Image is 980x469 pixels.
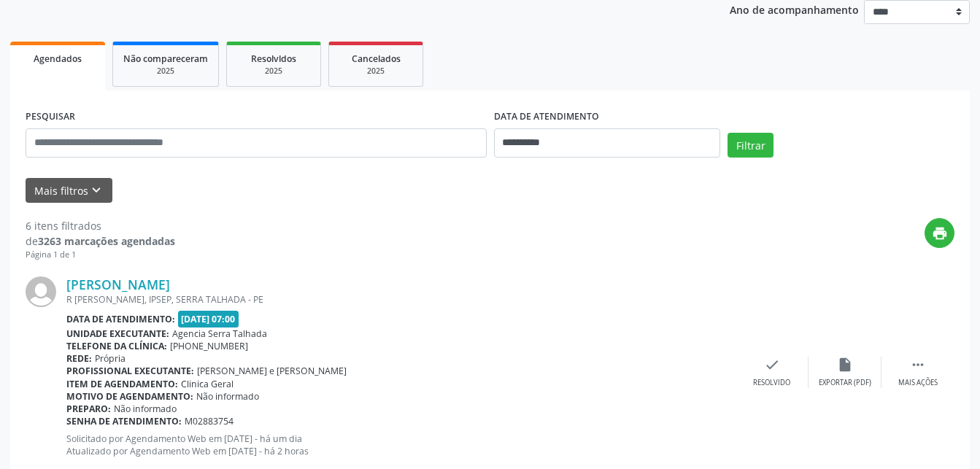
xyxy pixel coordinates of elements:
div: 2025 [123,66,208,77]
div: Resolvido [753,378,790,388]
b: Telefone da clínica: [66,340,167,352]
button: Filtrar [728,133,773,158]
img: img [26,276,56,307]
label: PESQUISAR [26,106,75,128]
span: [DATE] 07:00 [178,311,239,327]
b: Profissional executante: [66,365,194,377]
i:  [910,357,926,373]
div: de [26,233,175,249]
span: Agendados [34,53,82,65]
b: Unidade executante: [66,327,169,340]
b: Item de agendamento: [66,378,178,390]
div: R [PERSON_NAME], IPSEP, SERRA TALHADA - PE [66,293,736,306]
b: Motivo de agendamento: [66,390,193,403]
a: [PERSON_NAME] [66,276,170,292]
button: Mais filtroskeyboard_arrow_down [26,178,112,204]
div: 6 itens filtrados [26,218,175,233]
span: Não informado [196,390,259,403]
div: 2025 [237,66,310,77]
i: insert_drive_file [837,357,853,373]
span: [PHONE_NUMBER] [170,340,248,352]
span: Resolvidos [251,53,296,65]
b: Preparo: [66,403,111,415]
span: [PERSON_NAME] e [PERSON_NAME] [197,365,347,377]
span: Não compareceram [123,53,208,65]
button: print [925,218,954,248]
span: Clinica Geral [181,378,234,390]
div: Página 1 de 1 [26,249,175,261]
b: Rede: [66,352,92,365]
span: Agencia Serra Talhada [172,327,267,340]
strong: 3263 marcações agendadas [38,234,175,248]
i: keyboard_arrow_down [88,182,104,198]
div: Mais ações [898,378,938,388]
label: DATA DE ATENDIMENTO [494,106,599,128]
div: Exportar (PDF) [819,378,871,388]
div: 2025 [339,66,412,77]
i: print [932,225,948,241]
b: Senha de atendimento: [66,415,182,427]
span: Não informado [114,403,177,415]
i: check [764,357,780,373]
b: Data de atendimento: [66,313,175,325]
span: M02883754 [185,415,234,427]
p: Solicitado por Agendamento Web em [DATE] - há um dia Atualizado por Agendamento Web em [DATE] - h... [66,433,736,457]
span: Própria [95,352,126,365]
span: Cancelados [352,53,401,65]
